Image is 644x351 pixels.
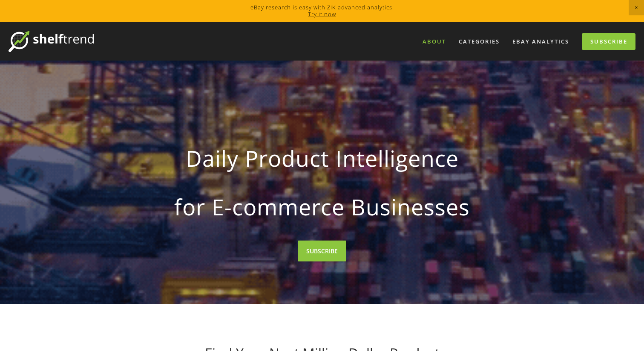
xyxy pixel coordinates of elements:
a: SUBSCRIBE [298,241,346,261]
a: Subscribe [582,33,635,50]
div: Categories [453,35,505,49]
a: eBay Analytics [507,35,575,49]
a: About [417,35,451,49]
strong: Daily Product Intelligence [132,138,512,178]
img: ShelfTrend [9,31,94,52]
a: Try it now [308,10,336,18]
strong: for E-commerce Businesses [132,187,512,227]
